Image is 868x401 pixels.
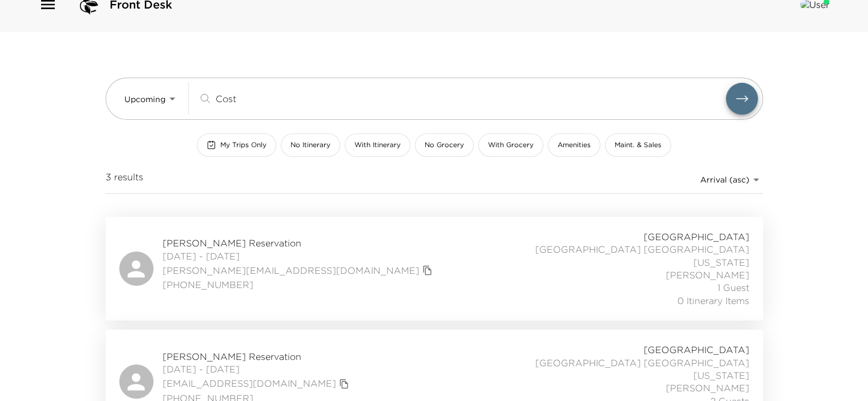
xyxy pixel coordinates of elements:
[163,350,352,363] span: [PERSON_NAME] Reservation
[497,243,749,269] span: [GEOGRAPHIC_DATA] [GEOGRAPHIC_DATA][US_STATE]
[163,264,419,277] a: [PERSON_NAME][EMAIL_ADDRESS][DOMAIN_NAME]
[605,133,671,157] button: Maint. & Sales
[548,133,600,157] button: Amenities
[425,140,464,150] span: No Grocery
[558,140,591,150] span: Amenities
[163,237,435,249] span: [PERSON_NAME] Reservation
[497,357,749,382] span: [GEOGRAPHIC_DATA] [GEOGRAPHIC_DATA][US_STATE]
[106,217,763,321] a: [PERSON_NAME] Reservation[DATE] - [DATE][PERSON_NAME][EMAIL_ADDRESS][DOMAIN_NAME]copy primary mem...
[677,294,749,307] span: 0 Itinerary Items
[354,140,401,150] span: With Itinerary
[419,262,435,278] button: copy primary member email
[644,230,749,243] span: [GEOGRAPHIC_DATA]
[644,343,749,356] span: [GEOGRAPHIC_DATA]
[163,278,435,291] span: [PHONE_NUMBER]
[290,140,330,150] span: No Itinerary
[666,269,749,281] span: [PERSON_NAME]
[163,363,352,375] span: [DATE] - [DATE]
[106,171,143,189] span: 3 results
[717,281,749,294] span: 1 Guest
[488,140,534,150] span: With Grocery
[345,133,410,157] button: With Itinerary
[415,133,474,157] button: No Grocery
[220,140,267,150] span: My Trips Only
[124,94,165,104] span: Upcoming
[336,376,352,392] button: copy primary member email
[615,140,661,150] span: Maint. & Sales
[197,133,276,157] button: My Trips Only
[163,250,435,262] span: [DATE] - [DATE]
[216,92,726,105] input: Search by traveler, residence, or concierge
[700,175,749,185] span: Arrival (asc)
[478,133,543,157] button: With Grocery
[281,133,340,157] button: No Itinerary
[163,377,336,390] a: [EMAIL_ADDRESS][DOMAIN_NAME]
[666,382,749,394] span: [PERSON_NAME]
